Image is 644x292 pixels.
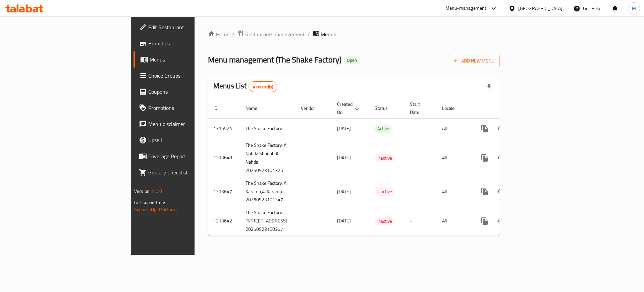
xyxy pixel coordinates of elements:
span: Grocery Checklist [148,168,233,176]
div: Inactive [375,188,395,196]
span: Promotions [148,104,233,112]
button: more [477,183,493,200]
div: Inactive [375,217,395,225]
li: / [308,30,310,38]
span: Version: [134,187,151,196]
h2: Menus List [213,81,277,92]
span: Status [375,104,396,112]
a: Edit Restaurant [133,19,238,35]
td: All [437,118,471,139]
button: Change Status [493,150,509,166]
div: Active [375,125,392,133]
span: Vendor [301,104,324,112]
span: Coupons [148,88,233,96]
td: The Shake Factory [240,118,296,139]
a: Coverage Report [133,148,238,164]
a: Promotions [133,100,238,116]
td: - [405,206,437,236]
td: All [437,206,471,236]
span: Name [246,104,266,112]
span: 1.0.0 [152,187,162,196]
span: Start Date [410,100,429,116]
span: Open [344,57,360,63]
div: Open [344,56,360,65]
td: - [405,139,437,177]
span: Active [375,125,392,133]
span: M [632,5,636,12]
table: enhanced table [208,98,546,236]
td: All [437,177,471,206]
span: 4 record(s) [249,84,277,90]
span: Inactive [375,154,395,162]
td: The Shake Factory, [STREET_ADDRESS] 20250923100357 [240,206,296,236]
span: Add New Menu [453,57,494,65]
button: more [477,213,493,229]
span: Menu disclaimer [148,120,233,128]
span: Edit Restaurant [148,23,233,31]
span: [DATE] [337,153,351,162]
span: Menus [150,55,233,64]
button: Change Status [493,183,509,200]
span: Branches [148,39,233,47]
div: [GEOGRAPHIC_DATA] [518,5,562,12]
a: Restaurants management [237,30,305,39]
a: Upsell [133,132,238,148]
span: [DATE] [337,124,351,133]
td: All [437,139,471,177]
td: - [405,177,437,206]
a: Menus [133,51,238,68]
a: Menu disclaimer [133,116,238,132]
a: Support.OpsPlatform [134,205,177,214]
td: The Shake Factory, Al Karama,Al Karama 20250923101247 [240,177,296,206]
a: Grocery Checklist [133,164,238,180]
a: Branches [133,35,238,51]
span: Menu management ( The Shake Factory ) [208,52,341,67]
div: Export file [481,79,497,95]
span: Created On [337,100,361,116]
span: Choice Groups [148,72,233,80]
div: Total records count [249,81,278,92]
button: more [477,150,493,166]
a: Coupons [133,84,238,100]
span: Coverage Report [148,152,233,160]
span: Inactive [375,217,395,225]
span: Restaurants management [245,30,305,38]
span: Get support on: [134,198,165,207]
button: Change Status [493,121,509,137]
td: - [405,118,437,139]
nav: breadcrumb [208,30,500,39]
span: [DATE] [337,216,351,225]
td: The Shake Factory, Al Nahda Sharjah,Al Nahda 20250923101325 [240,139,296,177]
button: Change Status [493,213,509,229]
span: Locale [442,104,463,112]
span: Menus [321,30,336,38]
th: Actions [471,98,546,119]
a: Choice Groups [133,68,238,84]
button: Add New Menu [448,55,500,67]
span: Upsell [148,136,233,144]
div: Menu-management [445,4,487,12]
span: [DATE] [337,187,351,196]
span: Inactive [375,188,395,196]
span: ID [213,104,226,112]
button: more [477,121,493,137]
